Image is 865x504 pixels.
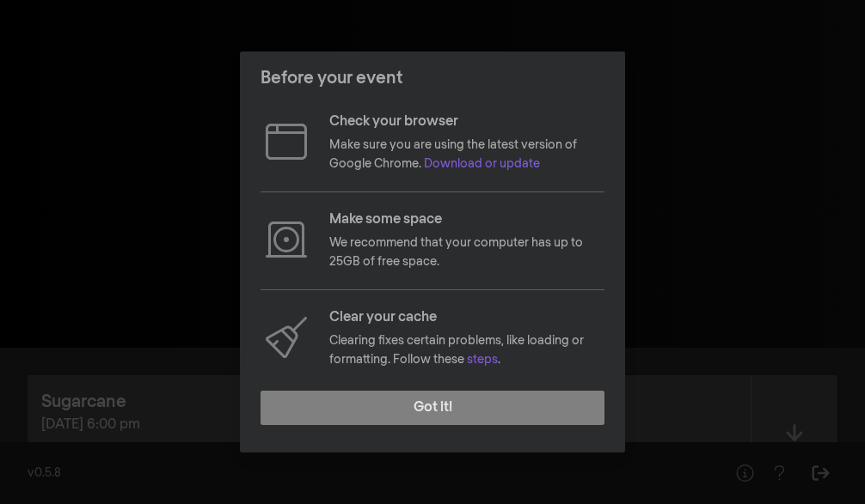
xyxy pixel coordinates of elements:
[240,52,625,105] header: Before your event
[329,112,604,132] p: Check your browser
[467,354,498,366] a: steps
[261,391,604,425] button: Got it!
[329,136,604,174] p: Make sure you are using the latest version of Google Chrome.
[329,209,604,230] p: Make some space
[329,307,604,328] p: Clear your cache
[329,331,604,370] p: Clearing fixes certain problems, like loading or formatting. Follow these .
[329,234,604,272] p: We recommend that your computer has up to 25GB of free space.
[424,158,540,170] a: Download or update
